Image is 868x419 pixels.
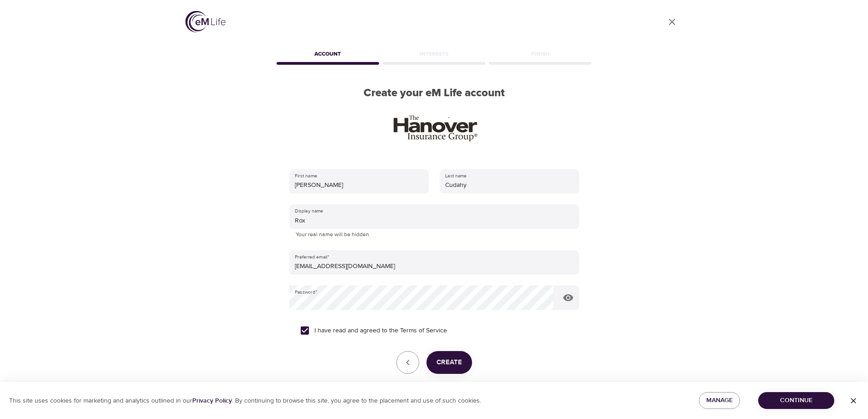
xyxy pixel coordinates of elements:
[400,326,447,336] a: Terms of Service
[437,357,462,368] span: Create
[296,230,573,239] p: Your real name will be hidden.
[385,111,483,144] img: HIG_wordmrk_k.jpg
[426,351,472,374] button: Create
[758,392,834,409] button: Continue
[314,326,447,336] span: I have read and agreed to the
[185,11,226,32] img: logo
[706,395,733,406] span: Manage
[699,392,740,409] button: Manage
[275,87,594,100] h2: Create your eM Life account
[192,397,232,405] a: Privacy Policy
[661,11,683,33] a: close
[765,395,827,406] span: Continue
